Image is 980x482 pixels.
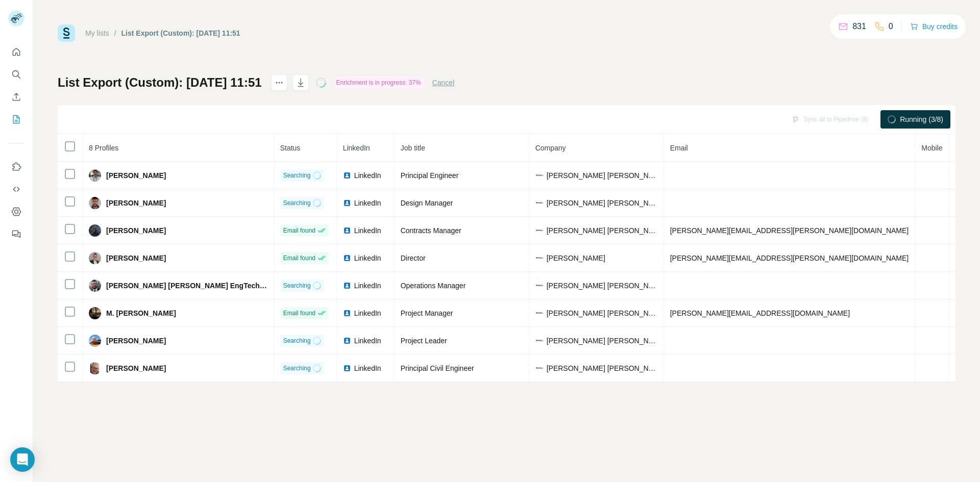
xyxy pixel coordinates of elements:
img: company-logo [535,364,544,372]
span: [PERSON_NAME][EMAIL_ADDRESS][PERSON_NAME][DOMAIN_NAME] [670,226,909,235]
img: LinkedIn logo [343,171,351,180]
img: Avatar [89,197,101,209]
span: Job title [401,144,425,152]
span: [PERSON_NAME] [106,363,166,373]
span: LinkedIn [354,308,381,318]
span: Company [535,144,566,152]
span: [PERSON_NAME] [106,253,166,263]
span: 8 Profiles [89,144,118,152]
img: LinkedIn logo [343,282,351,290]
span: Searching [283,198,311,208]
span: Running (3/8) [900,114,943,124]
span: [PERSON_NAME] [PERSON_NAME] [PERSON_NAME] [547,170,657,181]
span: Email [670,144,688,152]
button: Dashboard [8,202,24,221]
span: Searching [283,364,311,373]
p: 831 [852,20,866,33]
span: LinkedIn [354,281,381,291]
span: Email found [283,226,315,235]
span: M. [PERSON_NAME] [106,308,176,318]
h1: List Export (Custom): [DATE] 11:51 [58,74,262,91]
span: Searching [283,336,311,345]
span: LinkedIn [354,363,381,373]
button: Search [8,65,24,84]
button: Enrich CSV [8,88,24,106]
span: [PERSON_NAME] [106,336,166,346]
div: Open Intercom Messenger [10,447,35,472]
img: LinkedIn logo [343,309,351,317]
button: My lists [8,110,24,129]
span: [PERSON_NAME][EMAIL_ADDRESS][DOMAIN_NAME] [670,309,850,317]
span: [PERSON_NAME] [PERSON_NAME] [PERSON_NAME] [547,308,657,318]
img: company-logo [535,282,544,290]
span: Mobile [921,144,942,152]
span: Status [280,144,301,152]
span: Director [401,254,426,262]
a: My lists [85,29,109,37]
button: Use Surfe API [8,180,24,198]
img: LinkedIn logo [343,364,351,372]
span: Project Leader [401,337,447,345]
button: Quick start [8,43,24,61]
span: Email found [283,309,315,318]
img: company-logo [535,254,544,262]
span: [PERSON_NAME] [PERSON_NAME] [PERSON_NAME] [547,281,657,291]
span: Email found [283,253,315,263]
span: [PERSON_NAME] [PERSON_NAME] EngTech MICE [106,281,267,291]
li: / [114,28,116,38]
img: Avatar [89,335,101,347]
img: company-logo [535,199,544,207]
div: List Export (Custom): [DATE] 11:51 [121,28,240,38]
img: Avatar [89,280,101,292]
span: [PERSON_NAME] [106,198,166,208]
span: Searching [283,171,311,180]
img: Surfe Logo [58,24,75,42]
p: 0 [889,20,893,33]
span: Principal Engineer [401,171,459,180]
span: [PERSON_NAME] [PERSON_NAME] [PERSON_NAME] [547,198,657,208]
span: Project Manager [401,309,453,317]
span: [PERSON_NAME] [PERSON_NAME] [PERSON_NAME] [547,225,657,236]
div: Enrichment is in progress: 37% [333,77,424,89]
span: LinkedIn [354,198,381,208]
span: [PERSON_NAME] [106,170,166,181]
button: Buy credits [910,19,958,34]
span: LinkedIn [354,225,381,236]
img: company-logo [535,337,544,345]
button: Feedback [8,225,24,243]
img: company-logo [535,226,544,235]
img: LinkedIn logo [343,199,351,207]
span: [PERSON_NAME] [PERSON_NAME] [PERSON_NAME] [547,363,657,373]
span: Principal Civil Engineer [401,364,474,372]
button: Cancel [432,78,455,88]
img: Avatar [89,362,101,374]
button: actions [271,74,287,91]
img: Avatar [89,169,101,182]
img: company-logo [535,309,544,317]
span: LinkedIn [354,336,381,346]
span: LinkedIn [343,144,370,152]
span: [PERSON_NAME] [547,253,605,263]
span: Operations Manager [401,282,466,290]
span: Contracts Manager [401,226,461,235]
img: company-logo [535,171,544,180]
img: LinkedIn logo [343,226,351,235]
span: Design Manager [401,199,453,207]
span: LinkedIn [354,170,381,181]
span: Searching [283,281,311,290]
img: Avatar [89,252,101,264]
img: LinkedIn logo [343,254,351,262]
button: Use Surfe on LinkedIn [8,158,24,176]
span: LinkedIn [354,253,381,263]
img: Avatar [89,224,101,237]
img: LinkedIn logo [343,337,351,345]
img: Avatar [89,307,101,319]
span: [PERSON_NAME][EMAIL_ADDRESS][PERSON_NAME][DOMAIN_NAME] [670,254,909,262]
span: [PERSON_NAME] [PERSON_NAME] [PERSON_NAME] [547,336,657,346]
span: [PERSON_NAME] [106,225,166,236]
